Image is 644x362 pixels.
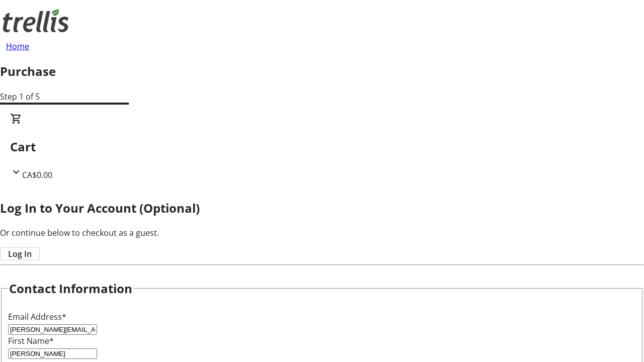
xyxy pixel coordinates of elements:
span: Log In [8,248,32,260]
label: Email Address* [8,311,66,322]
div: CartCA$0.00 [10,113,634,181]
h2: Cart [10,138,634,156]
h2: Contact Information [9,280,132,298]
span: CA$0.00 [22,169,52,180]
label: First Name* [8,335,54,346]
